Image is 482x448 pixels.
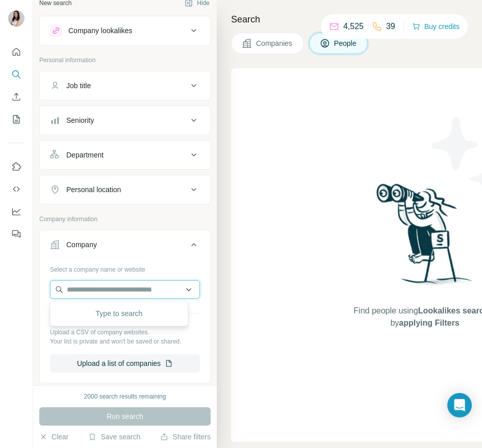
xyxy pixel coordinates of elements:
button: Upload a list of companies [50,354,200,373]
button: Feedback [8,225,24,243]
button: Use Surfe on LinkedIn [8,157,24,176]
div: Personal location [66,185,121,195]
button: Search [8,65,24,84]
p: 4,525 [343,20,364,33]
div: Job title [66,81,91,91]
button: Share filters [160,432,211,442]
h4: Search [231,12,470,27]
button: Department [40,143,210,167]
button: Dashboard [8,202,24,221]
button: Company lookalikes [40,18,210,43]
button: Use Surfe API [8,180,24,198]
button: Buy credits [412,19,460,34]
button: Quick start [8,43,24,61]
p: Personal information [39,56,211,65]
p: Upload a CSV of company websites. [50,328,200,337]
p: Your list is private and won't be saved or shared. [50,337,200,346]
button: Clear [39,432,68,442]
button: Job title [40,73,210,98]
button: Personal location [40,177,210,202]
img: Surfe Illustration - Woman searching with binoculars [372,181,478,295]
div: Company lookalikes [68,25,132,36]
button: My lists [8,110,24,128]
span: People [334,38,358,48]
span: applying Filters [399,319,459,327]
button: Company [40,232,210,261]
div: 2000 search results remaining [84,392,166,401]
div: Department [66,150,104,160]
img: Avatar [8,10,24,27]
div: Select a company name or website [50,261,200,274]
button: Seniority [40,108,210,133]
button: Save search [88,432,140,442]
p: Company information [39,215,211,224]
div: Open Intercom Messenger [447,393,472,417]
button: Enrich CSV [8,88,24,106]
p: 39 [386,20,395,33]
span: Companies [256,38,293,48]
div: Seniority [66,115,94,125]
div: Company [66,240,97,250]
div: Type to search [53,303,186,324]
